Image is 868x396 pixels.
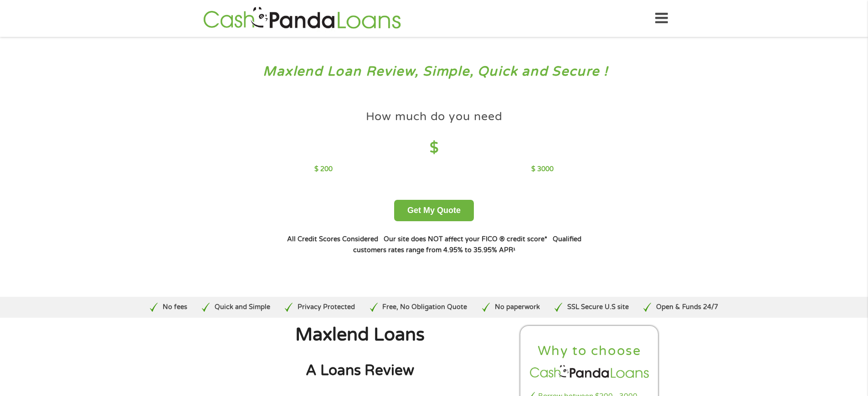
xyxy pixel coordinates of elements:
[531,164,554,174] p: $ 3000
[26,63,842,80] h3: Maxlend Loan Review, Simple, Quick and Secure !
[567,302,629,312] p: SSL Secure U.S site
[382,302,467,312] p: Free, No Obligation Quote
[209,361,511,380] h2: A Loans Review
[295,324,425,345] span: Maxlend Loans
[656,302,718,312] p: Open & Funds 24/7
[287,235,378,243] strong: All Credit Scores Considered
[528,343,651,360] h2: Why to choose
[215,302,270,312] p: Quick and Simple
[495,302,540,312] p: No paperwork
[163,302,187,312] p: No fees
[314,164,333,174] p: $ 200
[314,139,554,157] h4: $
[394,200,474,221] button: Get My Quote
[200,5,404,31] img: GetLoanNow Logo
[366,109,503,124] h4: How much do you need
[384,235,547,243] strong: Our site does NOT affect your FICO ® credit score*
[298,302,355,312] p: Privacy Protected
